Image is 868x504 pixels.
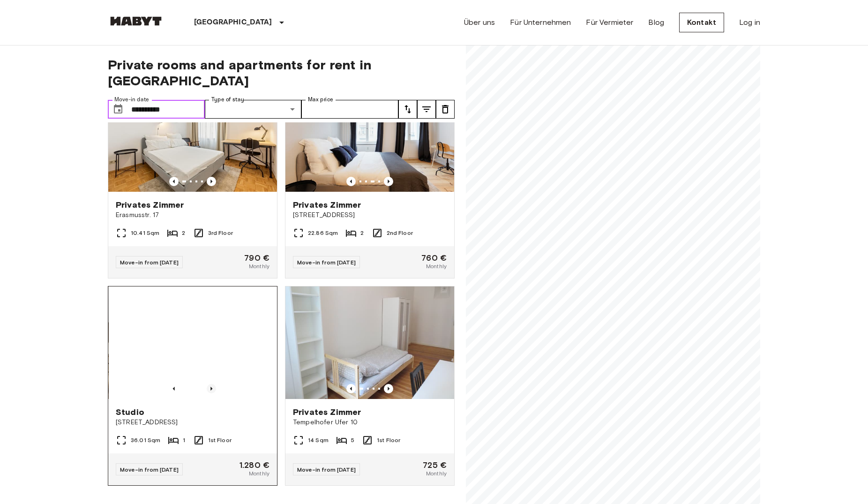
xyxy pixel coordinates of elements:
[510,17,571,28] a: Für Unternehmen
[120,259,179,266] span: Move-in from [DATE]
[308,436,329,444] span: 14 Sqm
[116,406,144,418] span: Studio
[285,79,455,278] a: Previous imagePrevious imagePrivates Zimmer[STREET_ADDRESS]22.86 Sqm22nd FloorMove-in from [DATE]...
[586,17,633,28] a: Für Vermieter
[239,461,269,469] span: 1.280 €
[249,262,269,271] span: Monthly
[417,100,436,119] button: tune
[360,229,364,237] span: 2
[169,384,179,393] button: Previous image
[208,436,232,444] span: 1st Floor
[293,418,447,427] span: Tempelhofer Ufer 10
[436,100,455,119] button: tune
[308,229,338,237] span: 22.86 Sqm
[108,79,277,278] a: Marketing picture of unit DE-01-015-001-01HPrevious imagePrevious imagePrivates ZimmerErasmusstr....
[116,418,269,427] span: [STREET_ADDRESS]
[285,286,454,399] img: Marketing picture of unit DE-01-099-05M
[384,384,393,393] button: Previous image
[207,177,216,186] button: Previous image
[114,96,149,104] label: Move-in date
[351,436,354,444] span: 5
[426,469,447,478] span: Monthly
[208,229,233,237] span: 3rd Floor
[293,199,361,211] span: Privates Zimmer
[182,229,185,237] span: 2
[207,384,216,393] button: Previous image
[377,436,400,444] span: 1st Floor
[739,17,760,28] a: Log in
[120,466,179,473] span: Move-in from [DATE]
[421,254,447,262] span: 760 €
[131,436,160,444] span: 36.01 Sqm
[285,79,454,192] img: Marketing picture of unit DE-01-266-01H
[116,199,184,211] span: Privates Zimmer
[108,79,277,192] img: Marketing picture of unit DE-01-015-001-01H
[297,259,356,266] span: Move-in from [DATE]
[464,17,495,28] a: Über uns
[108,286,277,486] a: Marketing picture of unit DE-01-483-104-01Marketing picture of unit DE-01-483-104-01Previous imag...
[679,13,724,32] a: Kontakt
[293,211,447,220] span: [STREET_ADDRESS]
[116,211,269,220] span: Erasmusstr. 17
[285,286,455,486] a: Marketing picture of unit DE-01-099-05MPrevious imagePrevious imagePrivates ZimmerTempelhofer Ufe...
[426,262,447,271] span: Monthly
[194,17,272,28] p: [GEOGRAPHIC_DATA]
[108,16,164,26] img: Habyt
[169,177,179,186] button: Previous image
[346,384,356,393] button: Previous image
[346,177,356,186] button: Previous image
[308,96,333,104] label: Max price
[109,286,277,399] img: Marketing picture of unit DE-01-483-104-01
[131,229,159,237] span: 10.41 Sqm
[249,469,269,478] span: Monthly
[244,254,269,262] span: 790 €
[211,96,244,104] label: Type of stay
[387,229,413,237] span: 2nd Floor
[293,406,361,418] span: Privates Zimmer
[109,100,127,119] button: Choose date, selected date is 1 Mar 2026
[108,57,455,89] span: Private rooms and apartments for rent in [GEOGRAPHIC_DATA]
[183,436,185,444] span: 1
[297,466,356,473] span: Move-in from [DATE]
[398,100,417,119] button: tune
[423,461,447,469] span: 725 €
[648,17,664,28] a: Blog
[384,177,393,186] button: Previous image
